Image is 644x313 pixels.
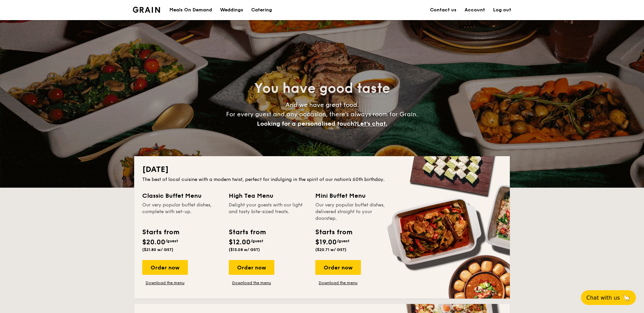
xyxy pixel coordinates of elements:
span: /guest [337,239,350,243]
span: Let's chat. [357,120,387,127]
div: Our very popular buffet dishes, complete with set-up. [142,202,221,222]
span: You have good taste [254,80,390,97]
span: 🦙 [623,294,631,302]
span: $20.00 [142,238,165,246]
span: Looking for a personalised touch? [257,120,357,127]
div: Order now [229,260,274,275]
span: And we have great food. For every guest and any occasion, there’s always room for Grain. [226,101,418,127]
span: $19.00 [315,238,337,246]
div: Delight your guests with our light and tasty bite-sized treats. [229,202,307,222]
span: ($21.80 w/ GST) [142,247,173,252]
div: Mini Buffet Menu [315,191,394,200]
div: Starts from [229,227,265,237]
div: Starts from [142,227,179,237]
a: Download the menu [315,280,361,286]
div: High Tea Menu [229,191,307,200]
div: Order now [142,260,188,275]
h2: [DATE] [142,164,502,175]
div: The best of local cuisine with a modern twist, perfect for indulging in the spirit of our nation’... [142,176,502,183]
span: /guest [251,239,263,243]
span: /guest [165,239,178,243]
a: Download the menu [142,280,188,286]
span: ($13.08 w/ GST) [229,247,260,252]
div: Our very popular buffet dishes, delivered straight to your doorstep. [315,202,394,222]
span: ($20.71 w/ GST) [315,247,346,252]
img: Grain [133,7,160,13]
div: Classic Buffet Menu [142,191,221,200]
a: Download the menu [229,280,274,286]
div: Starts from [315,227,352,237]
span: Chat with us [586,295,620,301]
div: Order now [315,260,361,275]
button: Chat with us🦙 [581,290,636,305]
a: Logotype [133,7,160,13]
span: $12.00 [229,238,251,246]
